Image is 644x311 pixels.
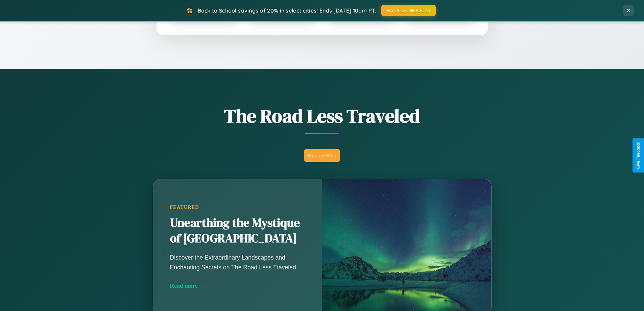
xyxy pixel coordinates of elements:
[636,142,641,169] div: Give Feedback
[170,215,305,246] h2: Unearthing the Mystique of [GEOGRAPHIC_DATA]
[170,282,305,289] div: Read more →
[119,103,525,129] h1: The Road Less Traveled
[170,204,305,210] div: Featured
[198,7,376,14] span: Back to School savings of 20% in select cities! Ends [DATE] 10am PT.
[381,5,436,16] button: BACK2SCHOOL20
[170,253,305,272] p: Discover the Extraordinary Landscapes and Enchanting Secrets on The Road Less Traveled.
[304,149,340,162] button: Explore Blog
